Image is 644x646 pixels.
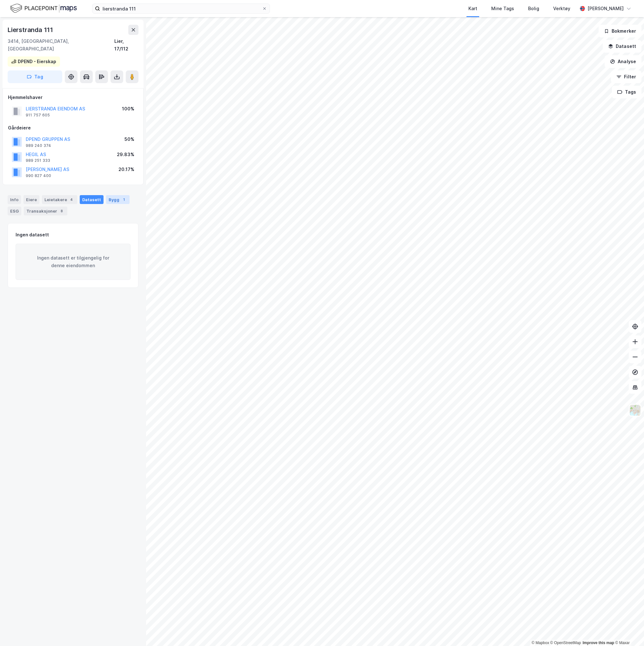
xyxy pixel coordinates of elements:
button: Datasett [603,40,641,53]
button: Analyse [605,55,641,68]
button: Tags [612,86,641,98]
div: Datasett [80,195,104,204]
div: ESG [8,207,21,215]
div: 990 827 400 [26,173,51,178]
div: [PERSON_NAME] [587,5,624,12]
div: 100% [122,105,134,113]
div: Kontrollprogram for chat [612,616,644,646]
div: Bygg [106,195,130,204]
div: Kart [468,5,477,12]
div: 3414, [GEOGRAPHIC_DATA], [GEOGRAPHIC_DATA] [8,37,114,53]
div: Verktøy [553,5,570,12]
div: Ingen datasett [16,231,49,239]
div: Hjemmelshaver [8,94,138,101]
button: Bokmerker [599,25,641,37]
a: Mapbox [532,641,549,645]
input: Søk på adresse, matrikkel, gårdeiere, leietakere eller personer [100,4,262,13]
div: Ingen datasett er tilgjengelig for denne eiendommen [16,244,131,280]
div: Leietakere [42,195,77,204]
div: 50% [124,135,134,143]
a: OpenStreetMap [550,641,581,645]
div: DPEND - Eierskap [18,58,56,65]
iframe: Chat Widget [612,616,644,646]
button: Tag [8,70,62,83]
div: Transaksjoner [24,207,67,215]
button: Filter [611,70,641,83]
div: Eiere [23,195,39,204]
div: Mine Tags [491,5,514,12]
div: 1 [121,196,127,203]
div: Lierstranda 111 [8,25,54,35]
img: Z [629,404,641,416]
div: 29.83% [117,151,134,158]
div: 20.17% [118,166,134,173]
div: 4 [68,196,75,203]
div: Lier, 17/112 [114,37,138,53]
div: 911 757 605 [26,113,50,118]
div: Bolig [528,5,539,12]
div: Gårdeiere [8,124,138,132]
div: 8 [58,208,65,214]
img: logo.f888ab2527a4732fd821a326f86c7f29.svg [10,3,77,14]
div: 989 251 333 [26,158,50,163]
a: Improve this map [583,641,614,645]
div: 989 240 374 [26,143,51,148]
div: Info [8,195,21,204]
